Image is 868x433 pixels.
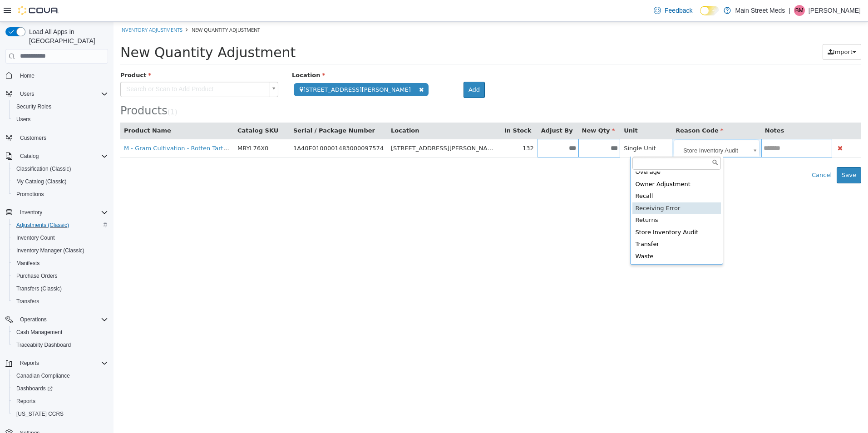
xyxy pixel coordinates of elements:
span: Inventory Count [16,234,55,241]
span: My Catalog (Classic) [16,178,67,185]
a: [US_STATE] CCRS [13,408,67,419]
a: Security Roles [13,101,55,112]
span: Inventory [20,209,42,216]
span: Inventory Manager (Classic) [16,247,84,254]
button: Transfers [9,295,112,308]
span: Cash Management [13,327,108,338]
span: Transfers [16,298,39,305]
a: Canadian Compliance [13,370,74,381]
span: Users [16,116,30,123]
button: Catalog [16,151,42,162]
button: Canadian Compliance [9,369,112,382]
span: Catalog [16,151,108,162]
a: Cash Management [13,327,66,338]
span: Inventory [16,207,108,218]
button: Users [2,88,112,100]
a: Users [13,114,34,125]
div: Transfer [519,216,607,229]
div: Blake Martin [794,5,805,16]
button: Users [9,113,112,126]
span: Traceabilty Dashboard [16,341,71,349]
a: Reports [13,396,39,407]
span: Adjustments (Classic) [16,221,69,229]
span: Home [20,72,35,79]
span: Washington CCRS [13,408,108,419]
button: Inventory [16,207,46,218]
button: Customers [2,131,112,144]
span: Security Roles [13,101,108,112]
div: Waste [519,229,607,241]
span: Feedback [665,6,692,15]
a: Feedback [650,1,696,20]
a: Classification (Classic) [13,163,75,174]
span: Transfers (Classic) [16,285,62,292]
a: Manifests [13,258,43,269]
button: Operations [2,313,112,326]
a: Inventory Manager (Classic) [13,245,88,256]
a: Dashboards [9,382,112,395]
span: Operations [20,316,47,323]
div: Owner Adjustment [519,157,607,169]
a: Dashboards [13,383,56,394]
div: Receiving Error [519,181,607,193]
span: Users [13,114,108,125]
a: Inventory Count [13,232,59,243]
button: [US_STATE] CCRS [9,408,112,420]
div: Returns [519,192,607,205]
span: Manifests [16,260,39,267]
a: Transfers (Classic) [13,283,65,294]
span: Adjustments (Classic) [13,220,108,231]
span: Users [16,89,108,99]
button: Reports [16,358,43,369]
p: Main Street Meds [735,5,785,16]
span: Customers [20,134,46,142]
button: Inventory Manager (Classic) [9,244,112,257]
span: Transfers [13,296,108,307]
button: My Catalog (Classic) [9,175,112,188]
span: Inventory Manager (Classic) [13,245,108,256]
a: Traceabilty Dashboard [13,340,74,350]
input: Dark Mode [700,6,719,15]
button: Catalog [2,150,112,162]
span: Purchase Orders [13,271,108,281]
div: Overage [519,144,607,157]
button: Manifests [9,257,112,270]
button: Reports [9,395,112,408]
p: [PERSON_NAME] [809,5,861,16]
a: Customers [16,133,50,143]
span: Purchase Orders [16,272,58,280]
span: BM [795,5,804,16]
span: Canadian Compliance [16,372,70,379]
span: Canadian Compliance [13,370,108,381]
button: Promotions [9,188,112,201]
button: Security Roles [9,100,112,113]
span: Load All Apps in [GEOGRAPHIC_DATA] [25,27,108,45]
span: Promotions [16,191,44,198]
div: Recall [519,168,607,181]
span: Transfers (Classic) [13,283,108,294]
span: Reports [13,396,108,407]
span: My Catalog (Classic) [13,176,108,187]
span: Reports [16,398,35,405]
span: Reports [16,358,108,369]
button: Transfers (Classic) [9,282,112,295]
button: Purchase Orders [9,270,112,282]
span: [US_STATE] CCRS [16,410,64,418]
button: Operations [16,314,50,325]
span: Catalog [20,153,39,160]
span: Classification (Classic) [13,163,108,174]
span: Promotions [13,189,108,200]
span: Users [20,90,34,98]
span: Security Roles [16,103,51,110]
span: Reports [20,359,39,367]
button: Inventory [2,206,112,219]
a: Transfers [13,296,43,307]
button: Adjustments (Classic) [9,219,112,231]
button: Reports [2,357,112,369]
span: Home [16,70,108,81]
div: Store Inventory Audit [519,205,607,217]
button: Inventory Count [9,231,112,244]
button: Classification (Classic) [9,162,112,175]
span: Dashboards [16,385,53,392]
img: Cova [18,6,59,15]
